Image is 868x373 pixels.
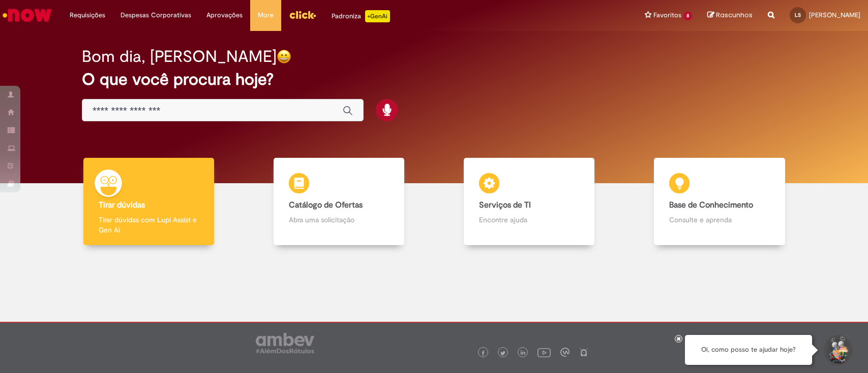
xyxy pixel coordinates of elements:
h2: O que você procura hoje? [82,71,786,88]
img: logo_footer_facebook.png [481,351,486,356]
img: logo_footer_ambev_rotulo_gray.png [256,333,314,353]
h2: Bom dia, [PERSON_NAME] [82,48,277,65]
span: More [258,10,274,20]
span: Despesas Corporativas [121,10,191,20]
span: 8 [683,12,692,20]
img: logo_footer_linkedin.png [521,350,526,356]
div: Oi, como posso te ajudar hoje? [685,335,812,365]
p: Abra uma solicitação [289,215,389,225]
span: LS [795,12,801,18]
p: +GenAi [365,10,390,22]
img: click_logo_yellow_360x200.png [289,7,316,22]
img: logo_footer_naosei.png [579,348,588,357]
p: Tirar dúvidas com Lupi Assist e Gen Ai [99,215,199,235]
p: Encontre ajuda [479,215,579,225]
button: Iniciar Conversa de Suporte [822,335,853,365]
span: Requisições [70,10,105,20]
span: Aprovações [206,10,243,20]
a: Serviços de TI Encontre ajuda [434,158,624,246]
a: Rascunhos [707,11,753,20]
img: logo_footer_youtube.png [537,346,551,359]
b: Serviços de TI [479,200,531,210]
span: [PERSON_NAME] [809,11,860,19]
p: Consulte e aprenda [669,215,769,225]
b: Catálogo de Ofertas [289,200,363,210]
img: ServiceNow [1,5,53,25]
a: Tirar dúvidas Tirar dúvidas com Lupi Assist e Gen Ai [53,158,244,246]
div: Padroniza [332,10,390,22]
img: logo_footer_twitter.png [500,351,505,356]
span: Favoritos [653,10,681,20]
span: Rascunhos [716,10,753,20]
img: logo_footer_workplace.png [560,348,570,357]
b: Tirar dúvidas [99,200,145,210]
a: Catálogo de Ofertas Abra uma solicitação [244,158,434,246]
b: Base de Conhecimento [669,200,753,210]
img: happy-face.png [277,49,291,64]
a: Base de Conhecimento Consulte e aprenda [624,158,815,246]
